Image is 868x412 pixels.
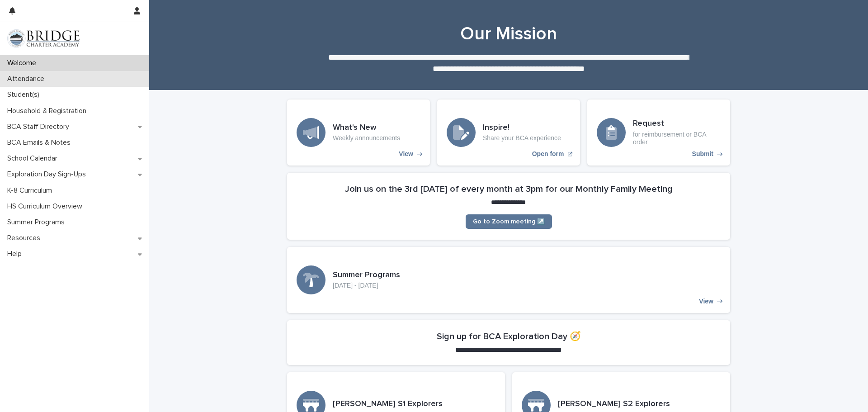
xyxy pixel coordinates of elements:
a: Go to Zoom meeting ↗️ [466,214,552,229]
p: [DATE] - [DATE] [333,282,400,289]
p: Attendance [4,75,52,83]
h2: Sign up for BCA Exploration Day 🧭 [437,331,581,342]
h3: Inspire! [483,123,561,133]
p: Student(s) [4,90,47,99]
h3: What's New [333,123,400,133]
a: View [287,99,430,166]
img: V1C1m3IdTEidaUdm9Hs0 [7,29,80,47]
p: Submit [692,150,713,158]
h3: Summer Programs [333,270,400,280]
p: for reimbursement or BCA order [633,131,721,146]
p: Share your BCA experience [483,134,561,142]
p: Exploration Day Sign-Ups [4,170,93,179]
p: Household & Registration [4,107,94,115]
p: HS Curriculum Overview [4,202,90,211]
p: Summer Programs [4,218,72,227]
p: BCA Staff Directory [4,123,76,131]
p: K-8 Curriculum [4,186,59,195]
h2: Join us on the 3rd [DATE] of every month at 3pm for our Monthly Family Meeting [345,184,673,194]
p: View [699,298,713,305]
a: Submit [587,99,730,166]
span: Go to Zoom meeting ↗️ [473,218,545,225]
p: BCA Emails & Notes [4,138,78,147]
h3: Request [633,119,721,129]
a: View [287,247,730,313]
a: Open form [437,99,580,166]
h3: [PERSON_NAME] S1 Explorers [333,399,443,409]
p: Open form [532,150,564,158]
p: View [399,150,413,158]
h1: Our Mission [287,23,730,45]
p: Resources [4,234,47,242]
p: Help [4,250,29,258]
p: Welcome [4,59,43,67]
p: Weekly announcements [333,134,400,142]
h3: [PERSON_NAME] S2 Explorers [558,399,670,409]
p: School Calendar [4,154,65,163]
